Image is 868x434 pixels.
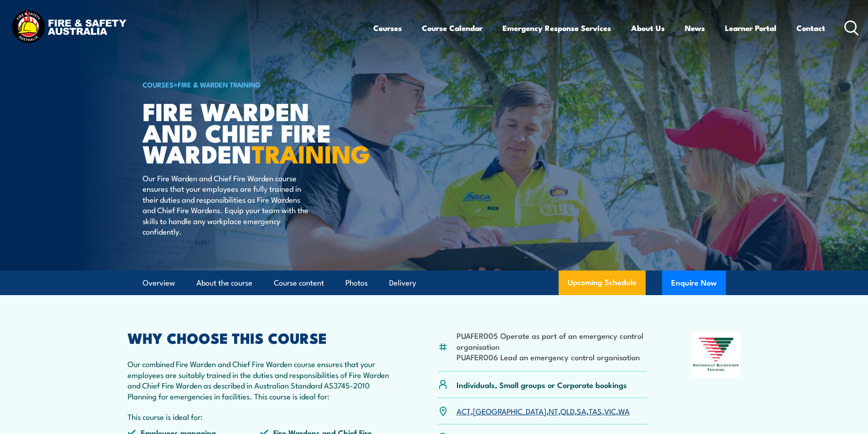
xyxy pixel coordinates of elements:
[473,405,546,416] a: [GEOGRAPHIC_DATA]
[389,271,416,295] a: Delivery
[503,16,611,40] a: Emergency Response Services
[178,79,261,89] a: Fire & Warden Training
[373,16,402,40] a: Courses
[143,271,175,295] a: Overview
[457,406,630,416] p: , , , , , , ,
[685,16,705,40] a: News
[196,271,252,295] a: About the course
[128,411,394,422] p: This course is ideal for:
[128,358,394,401] p: Our combined Fire Warden and Chief Fire Warden course ensures that your employees are suitably tr...
[143,100,368,164] h1: Fire Warden and Chief Fire Warden
[559,271,646,295] a: Upcoming Schedule
[274,271,324,295] a: Course content
[457,379,627,390] p: Individuals, Small groups or Corporate bookings
[577,405,586,416] a: SA
[662,271,726,295] button: Enquire Now
[725,16,776,40] a: Learner Portal
[457,405,471,416] a: ACT
[143,79,368,90] h6: >
[560,405,575,416] a: QLD
[631,16,665,40] a: About Us
[143,79,174,89] a: COURSES
[422,16,483,40] a: Course Calendar
[589,405,602,416] a: TAS
[604,405,616,416] a: VIC
[143,173,309,236] p: Our Fire Warden and Chief Fire Warden course ensures that your employees are fully trained in the...
[128,331,394,344] h2: WHY CHOOSE THIS COURSE
[345,271,368,295] a: Photos
[252,134,370,172] strong: TRAINING
[618,405,630,416] a: WA
[457,330,647,352] li: PUAFER005 Operate as part of an emergency control organisation
[796,16,825,40] a: Contact
[549,405,558,416] a: NT
[692,331,741,378] img: Nationally Recognised Training logo.
[457,352,647,362] li: PUAFER006 Lead an emergency control organisation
